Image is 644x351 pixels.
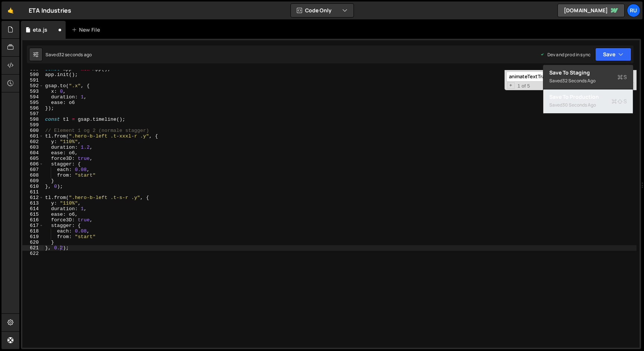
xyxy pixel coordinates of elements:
div: Save to Staging [549,69,627,76]
div: 32 seconds ago [562,78,596,84]
div: 612 [22,195,44,200]
div: 594 [22,94,44,100]
div: eta.js [33,26,47,34]
div: New File [72,26,103,34]
div: 590 [22,72,44,78]
div: 601 [22,133,44,139]
div: 609 [22,178,44,184]
div: 614 [22,206,44,212]
div: Saved [549,76,627,85]
div: 606 [22,161,44,167]
a: 🤙 [1,1,20,19]
div: 32 seconds ago [59,51,92,58]
div: 615 [22,212,44,217]
div: 613 [22,200,44,206]
div: 603 [22,145,44,150]
div: 619 [22,234,44,240]
div: 621 [22,245,44,251]
div: Saved [45,51,92,58]
button: Code Only [291,4,354,17]
div: 598 [22,117,44,122]
button: Save to StagingS Saved32 seconds ago [543,65,633,89]
div: 600 [22,128,44,133]
button: Save to ProductionS Saved30 seconds ago [543,89,633,114]
div: 604 [22,150,44,156]
div: ETA Industries [29,6,71,15]
div: 595 [22,100,44,105]
div: 592 [22,83,44,89]
div: 617 [22,223,44,228]
div: Saved [549,101,627,110]
span: 1 of 5 [515,83,533,89]
div: 610 [22,184,44,189]
div: Dev and prod in sync [540,51,591,58]
div: 622 [22,251,44,256]
span: S [618,73,627,81]
div: 608 [22,173,44,178]
div: 611 [22,189,44,195]
div: 591 [22,78,44,83]
div: 607 [22,167,44,173]
a: Ru [627,4,640,17]
input: Search for [506,72,594,82]
span: Toggle Replace mode [507,82,515,89]
div: 599 [22,122,44,128]
div: 593 [22,89,44,94]
button: Save [595,48,631,61]
div: 597 [22,111,44,117]
div: 605 [22,156,44,161]
div: 620 [22,240,44,245]
div: 616 [22,217,44,223]
div: 596 [22,105,44,111]
div: 618 [22,228,44,234]
a: [DOMAIN_NAME] [557,4,625,17]
span: S [612,98,627,105]
div: 30 seconds ago [562,102,596,108]
div: Save to Production [549,93,627,101]
div: 602 [22,139,44,145]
